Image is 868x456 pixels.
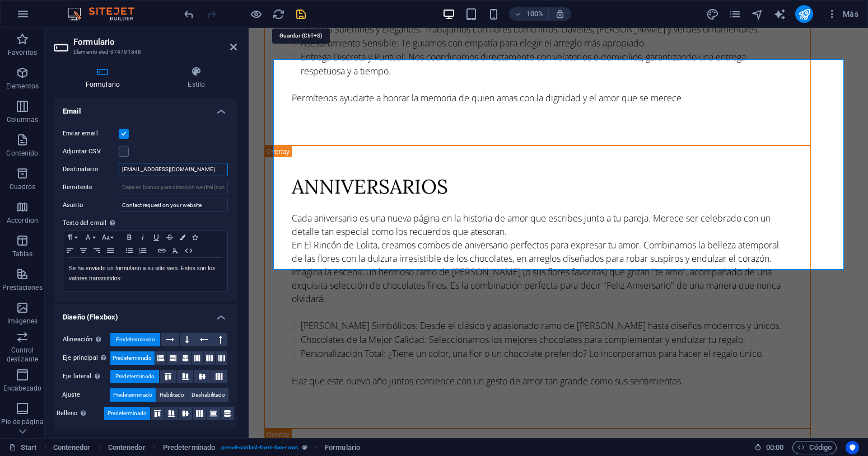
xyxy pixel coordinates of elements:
[54,66,156,90] h4: Formulario
[169,244,182,257] button: Clear Formatting
[509,7,549,21] button: 100%
[7,317,38,326] p: Imágenes
[188,388,228,402] button: Deshabilitado
[73,47,214,57] h3: Elemento #ed-974791848
[754,441,784,454] h6: Tiempo de la sesión
[220,441,298,454] span: . preset-contact-form-two-rows
[163,441,215,454] span: Haz clic para seleccionar y doble clic para editar
[182,7,195,21] button: undo
[54,304,237,324] h4: Diseño (Flexbox)
[325,441,360,454] span: Haz clic para seleccionar y doble clic para editar
[798,8,811,21] i: Publicar
[63,231,81,244] button: Paragraph Format
[69,264,222,284] p: Se ha enviado un formulario a su sitio web. Estos son los valores transmitidos:
[63,333,110,346] label: Alineación
[728,7,741,21] button: pages
[63,145,119,158] label: Adjuntar CSV
[189,231,201,244] button: Icons
[53,441,360,454] nav: breadcrumb
[3,384,41,393] p: Encabezado
[136,231,150,244] button: Italic (⌘I)
[108,407,147,420] span: Predeterminado
[123,231,136,244] button: Bold (⌘B)
[302,444,307,450] i: Este elemento es un preajuste personalizable
[156,388,188,402] button: Habilitado
[182,244,195,257] button: HTML
[119,163,228,176] input: Dejar en blanco para la dirección del cliente...
[64,7,148,21] img: Editor Logo
[136,244,150,257] button: Ordered List
[108,441,146,454] span: Haz clic para seleccionar y doble clic para editar
[729,8,741,21] i: Páginas (Ctrl+Alt+S)
[8,48,37,57] p: Favoritos
[750,7,764,21] button: navigator
[110,333,160,346] button: Predeterminado
[113,388,152,402] span: Predeterminado
[272,7,285,21] button: reload
[1,417,43,426] p: Pie de página
[176,231,189,244] button: Colors
[110,370,159,383] button: Predeterminado
[773,8,786,21] i: AI Writer
[792,441,837,454] button: Código
[104,407,150,420] button: Predeterminado
[183,8,195,21] i: Deshacer: Cambiar destinatario (Ctrl+Z)
[155,244,169,257] button: Insert Link
[773,7,786,21] button: text_generator
[116,333,155,346] span: Predeterminado
[113,351,152,365] span: Predeterminado
[2,283,42,292] p: Prestaciones
[63,244,77,257] button: Align Left
[63,351,110,365] label: Eje principal
[7,115,39,124] p: Columnas
[63,163,119,176] label: Destinatario
[63,127,119,140] label: Enviar email
[156,66,237,90] h4: Estilo
[822,5,863,23] button: Más
[846,441,859,454] button: Usercentrics
[12,250,33,258] p: Tablas
[119,181,228,194] input: Dejar en blanco para dirección neutral (noreply@sitehub.io)
[555,9,565,19] i: Al redimensionar, ajustar el nivel de zoom automáticamente para ajustarse al dispositivo elegido.
[526,7,544,21] h6: 100%
[160,388,184,402] span: Habilitado
[63,370,110,383] label: Eje lateral
[9,441,37,454] a: Haz clic para cancelar la selección y doble clic para abrir páginas
[62,388,110,402] label: Ajuste
[110,388,156,402] button: Predeterminado
[766,441,783,454] span: 00 00
[706,7,719,21] button: design
[119,199,228,212] input: Asunto del email...
[110,351,155,365] button: Predeterminado
[104,244,117,257] button: Align Justify
[77,244,90,257] button: Align Center
[115,370,155,383] span: Predeterminado
[63,181,119,194] label: Remitente
[827,8,858,20] span: Más
[57,407,104,420] label: Relleno
[63,199,119,212] label: Asunto
[163,231,176,244] button: Strikethrough
[192,388,225,402] span: Deshabilitado
[294,7,307,21] button: save
[7,216,38,225] p: Accordion
[6,149,38,158] p: Contenido
[123,244,136,257] button: Unordered List
[63,217,228,230] label: Texto del email
[6,82,39,91] p: Elementos
[751,8,764,21] i: Navegador
[99,231,117,244] button: Font Size
[81,231,99,244] button: Font Family
[797,441,832,454] span: Código
[249,7,263,21] button: Haz clic para salir del modo de previsualización y seguir editando
[73,37,237,47] h2: Formulario
[795,5,813,23] button: publish
[90,244,104,257] button: Align Right
[10,182,36,191] p: Cuadros
[54,98,237,118] h4: Email
[53,441,91,454] span: Haz clic para seleccionar y doble clic para editar
[774,443,776,452] span: :
[150,231,163,244] button: Underline (⌘U)
[706,8,719,21] i: Diseño (Ctrl+Alt+Y)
